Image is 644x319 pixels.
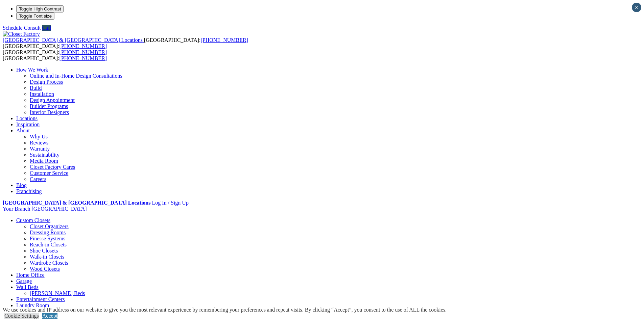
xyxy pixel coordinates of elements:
a: [PHONE_NUMBER] [200,37,248,43]
a: Entertainment Centers [16,296,65,302]
a: Cookie Settings [4,313,39,319]
a: Finesse Systems [30,236,65,241]
a: Accept [42,313,57,319]
button: Close [632,3,641,12]
a: Design Process [30,79,63,85]
a: Shoe Closets [30,248,58,254]
a: How We Work [16,67,48,73]
a: Garage [16,278,32,284]
a: Home Office [16,272,45,278]
a: Walk-in Closets [30,254,64,260]
a: Design Appointment [30,97,75,103]
a: Customer Service [30,170,68,176]
a: [GEOGRAPHIC_DATA] & [GEOGRAPHIC_DATA] Locations [3,37,144,43]
a: Builder Programs [30,103,68,109]
a: Build [30,85,42,91]
a: Inspiration [16,122,40,127]
a: Wood Closets [30,266,60,272]
a: Reviews [30,140,48,145]
span: Your Branch [3,206,30,212]
a: Warranty [30,146,50,152]
a: Wardrobe Closets [30,260,68,266]
a: Laundry Room [16,302,49,308]
a: Franchising [16,188,42,194]
span: [GEOGRAPHIC_DATA]: [GEOGRAPHIC_DATA]: [3,49,107,61]
a: About [16,128,30,133]
a: Interior Designers [30,109,69,115]
a: Blog [16,182,27,188]
a: Dressing Rooms [30,230,66,235]
img: Closet Factory [3,31,40,37]
a: Reach-in Closets [30,242,67,247]
a: Locations [16,115,38,121]
a: Closet Factory Cares [30,164,75,170]
a: Log In / Sign Up [152,200,188,206]
button: Toggle High Contrast [16,5,64,12]
a: Careers [30,176,46,182]
a: Schedule Consult [3,25,41,31]
a: Wall Beds [16,284,39,290]
a: [GEOGRAPHIC_DATA] & [GEOGRAPHIC_DATA] Locations [3,200,150,206]
a: Why Us [30,134,48,139]
span: Toggle High Contrast [19,6,61,11]
a: [PHONE_NUMBER] [59,43,107,49]
a: Installation [30,91,54,97]
span: Toggle Font size [19,14,52,19]
a: Your Branch [GEOGRAPHIC_DATA] [3,206,87,212]
a: Sustainability [30,152,59,158]
span: [GEOGRAPHIC_DATA] & [GEOGRAPHIC_DATA] Locations [3,37,143,43]
a: Media Room [30,158,58,164]
a: [PHONE_NUMBER] [59,55,107,61]
a: Custom Closets [16,217,50,223]
button: Toggle Font size [16,12,54,20]
span: [GEOGRAPHIC_DATA] [31,206,87,212]
a: Closet Organizers [30,223,69,229]
a: [PHONE_NUMBER] [59,49,107,55]
a: [PERSON_NAME] Beds [30,290,85,296]
div: We use cookies and IP address on our website to give you the most relevant experience by remember... [3,307,447,313]
span: [GEOGRAPHIC_DATA]: [GEOGRAPHIC_DATA]: [3,37,248,49]
a: Call [42,25,51,31]
a: Online and In-Home Design Consultations [30,73,122,79]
